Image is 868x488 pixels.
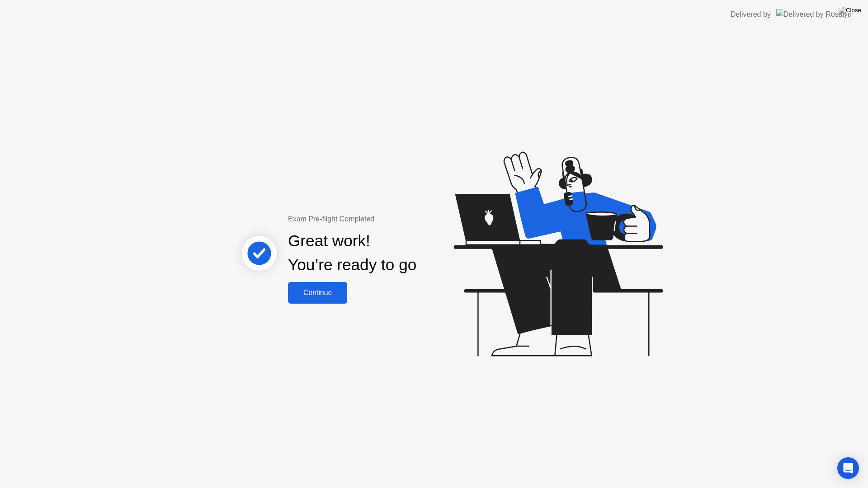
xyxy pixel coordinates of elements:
div: Open Intercom Messenger [837,457,859,479]
div: Continue [291,289,344,297]
img: Close [839,7,861,14]
div: Delivered by [731,9,771,20]
div: Exam Pre-flight Completed [288,214,475,225]
div: Great work! You’re ready to go [288,229,416,277]
img: Delivered by Rosalyn [776,9,852,19]
button: Continue [288,282,347,304]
